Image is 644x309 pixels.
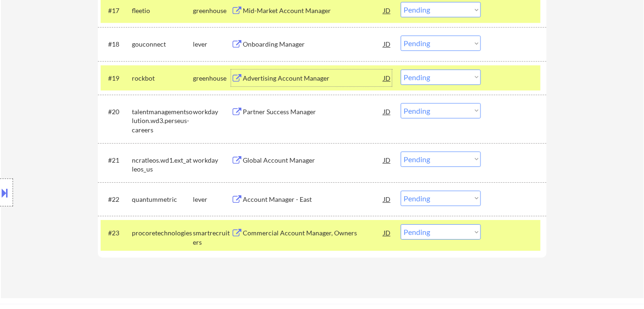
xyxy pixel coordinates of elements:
div: workday [193,107,231,117]
div: fleetio [132,6,193,15]
div: lever [193,195,231,204]
div: Account Manager - East [243,195,384,204]
div: Mid-Market Account Manager [243,6,384,15]
div: #17 [108,6,124,15]
div: Commercial Account Manager, Owners [243,228,384,238]
div: JD [383,224,392,241]
div: JD [383,35,392,52]
div: greenhouse [193,6,231,15]
div: greenhouse [193,74,231,83]
div: JD [383,2,392,19]
div: JD [383,151,392,168]
div: Onboarding Manager [243,40,384,49]
div: workday [193,156,231,165]
div: JD [383,103,392,120]
div: Partner Success Manager [243,107,384,117]
div: Advertising Account Manager [243,74,384,83]
div: gouconnect [132,40,193,49]
div: #18 [108,40,124,49]
div: Global Account Manager [243,156,384,165]
div: JD [383,191,392,207]
div: smartrecruiters [193,228,231,247]
div: JD [383,69,392,86]
div: lever [193,40,231,49]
